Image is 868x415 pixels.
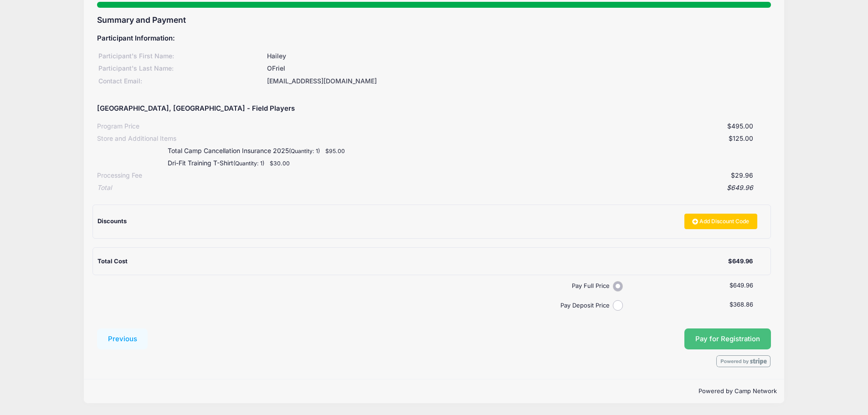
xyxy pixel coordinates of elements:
div: Dri-Fit Training T-Shirt [149,159,548,168]
div: Store and Additional Items [97,134,176,143]
small: $95.00 [325,148,345,154]
div: Program Price [97,122,139,131]
div: $649.96 [112,183,753,193]
span: $495.00 [727,122,753,130]
div: Contact Email: [97,77,266,86]
label: Pay Full Price [100,282,613,291]
button: Pay for Registration [684,328,771,349]
div: Total Camp Cancellation Insurance 2025 [149,146,548,156]
button: Previous [97,328,148,349]
a: Add Discount Code [684,214,757,229]
label: Pay Deposit Price [100,301,613,310]
label: $368.86 [729,300,753,309]
label: $649.96 [729,281,753,290]
h5: Participant Information: [97,35,771,43]
div: [EMAIL_ADDRESS][DOMAIN_NAME] [266,77,771,86]
small: $30.00 [270,160,290,167]
div: OFriel [266,64,771,73]
div: Participant's Last Name: [97,64,266,73]
h3: Summary and Payment [97,15,771,25]
span: Discounts [98,217,127,225]
small: (Quantity: 1) [233,160,264,167]
div: Processing Fee [97,171,142,180]
h5: [GEOGRAPHIC_DATA], [GEOGRAPHIC_DATA] - Field Players [97,105,295,113]
div: $125.00 [176,134,753,143]
p: Powered by Camp Network [91,387,777,396]
div: $649.96 [728,257,753,266]
div: $29.96 [142,171,753,180]
small: (Quantity: 1) [289,148,320,154]
div: Hailey [266,51,771,61]
div: Participant's First Name: [97,51,266,61]
div: Total Cost [98,257,728,266]
div: Total [97,183,112,193]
